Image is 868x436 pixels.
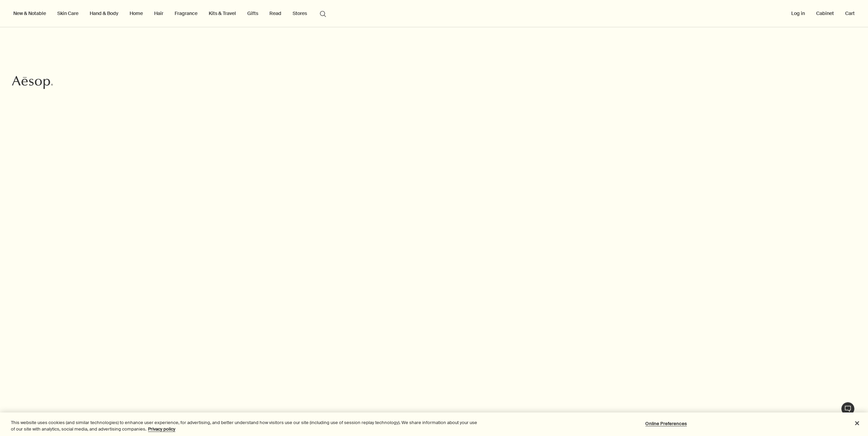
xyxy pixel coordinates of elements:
p: First introduced in [DATE], our Geranium Leaf Body Care range has grown into a quartet of verdant... [145,111,407,130]
a: Gifts [246,9,260,18]
a: Home [128,9,144,18]
button: next slide [444,240,454,250]
a: Read [268,9,283,18]
button: New & Notable [12,9,47,18]
div: This website uses cookies (and similar technologies) to enhance user experience, for advertising,... [11,419,477,433]
button: previous slide [419,240,428,250]
a: Cabinet [815,9,835,18]
button: Open search [317,7,329,20]
h2: Favoured formulations [27,303,294,316]
a: More information about your privacy, opens in a new tab [148,426,175,432]
svg: Aesop [12,76,53,89]
button: Live Assistance [841,402,855,416]
div: 1 / 2 [431,242,441,248]
button: Cart [844,9,856,18]
a: Hair [153,9,165,18]
a: Aesop [12,76,53,91]
a: Discover Geranium Leaf [145,140,247,161]
button: Stores [291,9,308,18]
h3: Evergreen exhilaration [145,79,407,88]
button: pause [455,240,464,250]
a: Fragrance [173,9,199,18]
a: Kits & Travel [207,9,237,18]
button: Log in [790,9,806,18]
h2: The perennial appeal of Geranium Leaf [145,93,407,106]
a: Skin Care [56,9,80,18]
button: Close [850,416,865,431]
button: Online Preferences, Opens the preference center dialog [645,417,688,431]
a: Hand & Body [88,9,120,18]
